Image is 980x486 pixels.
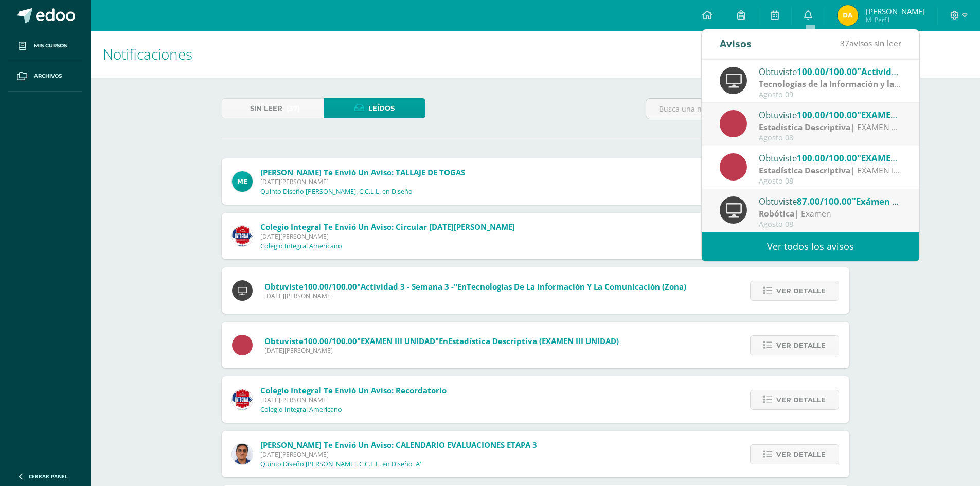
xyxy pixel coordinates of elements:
[759,91,902,99] div: Agosto 09
[357,336,439,346] span: "EXAMEN III UNIDAD"
[840,38,849,49] span: 37
[759,134,902,142] div: Agosto 08
[260,242,342,250] p: Colegio Integral Americano
[776,336,826,355] span: Ver detalle
[759,208,794,219] strong: Robótica
[260,385,447,395] span: Colegio Integral te envió un aviso: Recordatorio
[759,78,953,89] strong: Tecnologías de la Información y la Comunicación
[857,109,941,121] span: "EXAMEN CORTO 2"
[260,167,465,177] span: [PERSON_NAME] te envió un aviso: TALLAJE DE TOGAS
[8,31,82,61] a: Mis cursos
[264,346,619,355] span: [DATE][PERSON_NAME]
[852,195,968,207] span: "Exámen final de Robótica"
[324,98,425,118] a: Leídos
[759,108,902,121] div: Obtuviste en
[759,78,902,90] div: | Zona
[759,121,850,133] strong: Estadística Descriptiva
[103,44,192,64] span: Notificaciones
[467,281,686,292] span: Tecnologías de la Información y la Comunicación (Zona)
[232,171,253,192] img: c105304d023d839b59a15d0bf032229d.png
[776,390,826,409] span: Ver detalle
[776,281,826,300] span: Ver detalle
[264,281,686,292] span: Obtuviste en
[260,450,537,459] span: [DATE][PERSON_NAME]
[260,406,342,414] p: Colegio Integral Americano
[287,99,300,118] span: (37)
[232,389,253,410] img: 3d8ecf278a7f74c562a74fe44b321cd5.png
[260,395,447,404] span: [DATE][PERSON_NAME]
[759,151,902,165] div: Obtuviste en
[797,109,857,121] span: 100.00/100.00
[866,15,925,24] span: Mi Perfil
[34,72,62,80] span: Archivos
[759,165,850,176] strong: Estadística Descriptiva
[838,5,858,26] img: 21903f2d122677bca6dc3e12486c952d.png
[759,121,902,133] div: | EXAMEN CORTO 1 Y 2 III UNIDAD
[264,292,686,300] span: [DATE][PERSON_NAME]
[260,222,515,232] span: Colegio Integral te envió un aviso: Circular [DATE][PERSON_NAME]
[264,336,619,346] span: Obtuviste en
[29,473,68,480] span: Cerrar panel
[857,66,966,78] span: "Actividad 3 - Semana 3 -"
[776,445,826,464] span: Ver detalle
[646,99,849,119] input: Busca una notificación aquí
[260,232,515,241] span: [DATE][PERSON_NAME]
[448,336,619,346] span: Estadística Descriptiva (EXAMEN III UNIDAD)
[702,232,919,261] a: Ver todos los avisos
[720,29,752,58] div: Avisos
[222,98,324,118] a: Sin leer(37)
[797,195,852,207] span: 87.00/100.00
[357,281,457,292] span: "Actividad 3 - Semana 3 -"
[232,226,253,246] img: 3d8ecf278a7f74c562a74fe44b321cd5.png
[34,42,67,50] span: Mis cursos
[260,460,421,469] p: Quinto Diseño [PERSON_NAME]. C.C.L.L. en Diseño 'A'
[857,152,951,164] span: "EXAMEN III UNIDAD"
[759,65,902,78] div: Obtuviste en
[8,61,82,92] a: Archivos
[232,444,253,464] img: 869655365762450ab720982c099df79d.png
[368,99,395,118] span: Leídos
[759,208,902,220] div: | Examen
[759,165,902,176] div: | EXAMEN III UNIDAD
[797,152,857,164] span: 100.00/100.00
[759,177,902,186] div: Agosto 08
[797,66,857,78] span: 100.00/100.00
[840,38,901,49] span: avisos sin leer
[250,99,282,118] span: Sin leer
[304,336,357,346] span: 100.00/100.00
[304,281,357,292] span: 100.00/100.00
[260,440,537,450] span: [PERSON_NAME] te envió un aviso: CALENDARIO EVALUACIONES ETAPA 3
[866,6,925,16] span: [PERSON_NAME]
[260,177,465,186] span: [DATE][PERSON_NAME]
[260,188,413,196] p: Quinto Diseño [PERSON_NAME]. C.C.L.L. en Diseño
[759,220,902,229] div: Agosto 08
[759,194,902,208] div: Obtuviste en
